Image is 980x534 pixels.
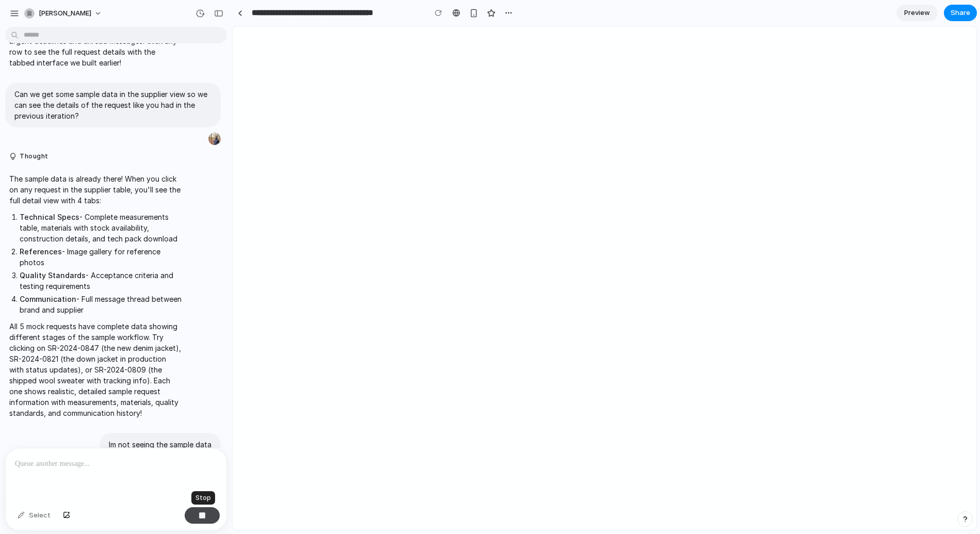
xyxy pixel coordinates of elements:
[904,8,930,18] span: Preview
[20,247,62,256] strong: References
[109,439,211,450] p: Im not seeing the sample data
[20,270,182,292] li: - Acceptance criteria and testing requirements
[20,212,182,244] li: - Complete measurements table, materials with stock availability, construction details, and tech ...
[20,271,86,280] strong: Quality Standards
[39,8,91,19] span: [PERSON_NAME]
[896,5,938,21] a: Preview
[951,8,970,18] span: Share
[944,5,977,21] button: Share
[20,5,107,22] button: [PERSON_NAME]
[20,213,79,221] strong: Technical Specs
[20,294,182,315] li: - Full message thread between brand and supplier
[20,246,182,268] li: - Image gallery for reference photos
[14,89,211,121] p: Can we get some sample data in the supplier view so we can see the details of the request like yo...
[9,173,182,206] p: The sample data is already there! When you click on any request in the supplier table, you'll see...
[191,491,215,505] div: Stop
[9,321,182,418] p: All 5 mock requests have complete data showing different stages of the sample workflow. Try click...
[20,295,76,303] strong: Communication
